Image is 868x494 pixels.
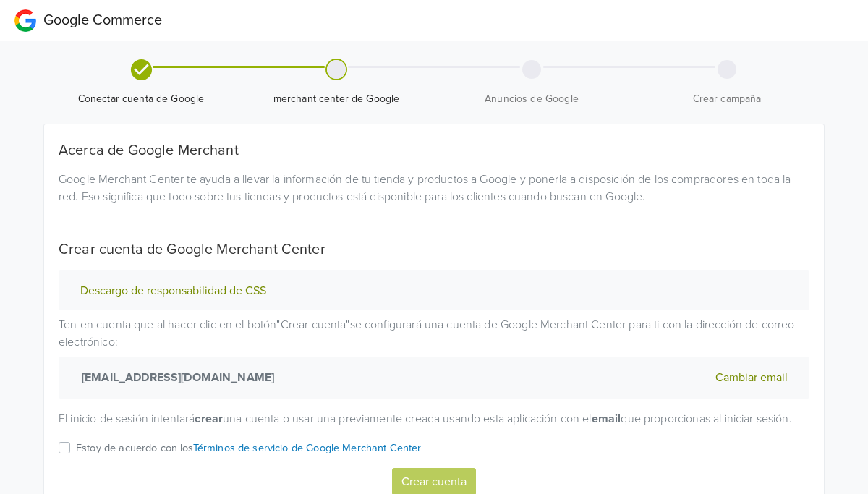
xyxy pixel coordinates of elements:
strong: email [592,412,621,426]
strong: [EMAIL_ADDRESS][DOMAIN_NAME] [76,369,274,386]
h5: Crear cuenta de Google Merchant Center [59,241,809,258]
span: Anuncios de Google [440,92,624,106]
h5: Acerca de Google Merchant [59,142,809,159]
div: Google Merchant Center te ayuda a llevar la información de tu tienda y productos a Google y poner... [48,171,820,205]
button: Descargo de responsabilidad de CSS [76,284,271,299]
span: Conectar cuenta de Google [49,92,233,106]
button: Cambiar email [711,368,792,387]
span: Crear campaña [635,92,819,106]
a: Términos de servicio de Google Merchant Center [193,442,422,454]
span: merchant center de Google [244,92,428,106]
p: Estoy de acuerdo con los [76,440,422,456]
strong: crear [195,412,223,426]
p: El inicio de sesión intentará una cuenta o usar una previamente creada usando esta aplicación con... [59,410,809,427]
p: Ten en cuenta que al hacer clic en el botón " Crear cuenta " se configurará una cuenta de Google ... [59,316,809,399]
span: Google Commerce [43,12,162,29]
